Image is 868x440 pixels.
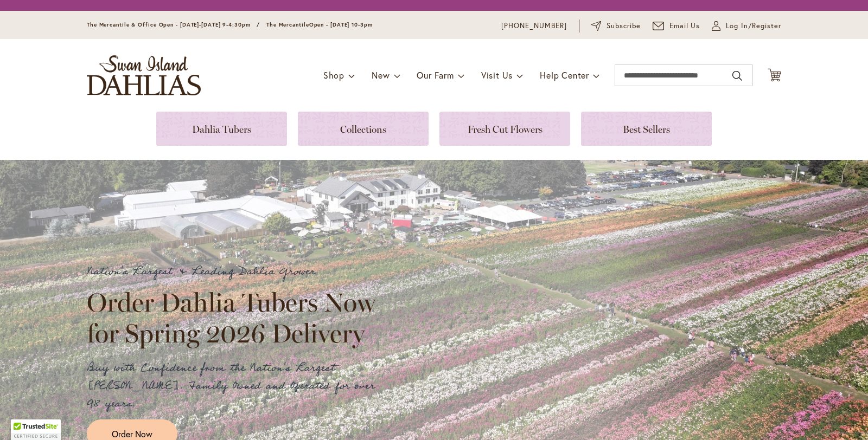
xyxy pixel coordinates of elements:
[323,69,344,81] span: Shop
[669,21,700,31] span: Email Us
[607,21,641,31] span: Subscribe
[501,21,567,31] a: [PHONE_NUMBER]
[112,428,152,440] span: Order Now
[87,21,309,28] span: The Mercantile & Office Open - [DATE]-[DATE] 9-4:30pm / The Mercantile
[732,67,742,85] button: Search
[87,55,201,95] a: store logo
[309,21,373,28] span: Open - [DATE] 10-3pm
[372,69,390,81] span: New
[712,21,781,31] a: Log In/Register
[540,69,589,81] span: Help Center
[481,69,513,81] span: Visit Us
[591,21,641,31] a: Subscribe
[87,287,385,348] h2: Order Dahlia Tubers Now for Spring 2026 Delivery
[726,21,781,31] span: Log In/Register
[87,359,385,413] p: Buy with Confidence from the Nation's Largest [PERSON_NAME]. Family Owned and Operated for over 9...
[417,69,454,81] span: Our Farm
[653,21,700,31] a: Email Us
[87,263,385,281] p: Nation's Largest & Leading Dahlia Grower
[11,419,61,440] div: TrustedSite Certified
